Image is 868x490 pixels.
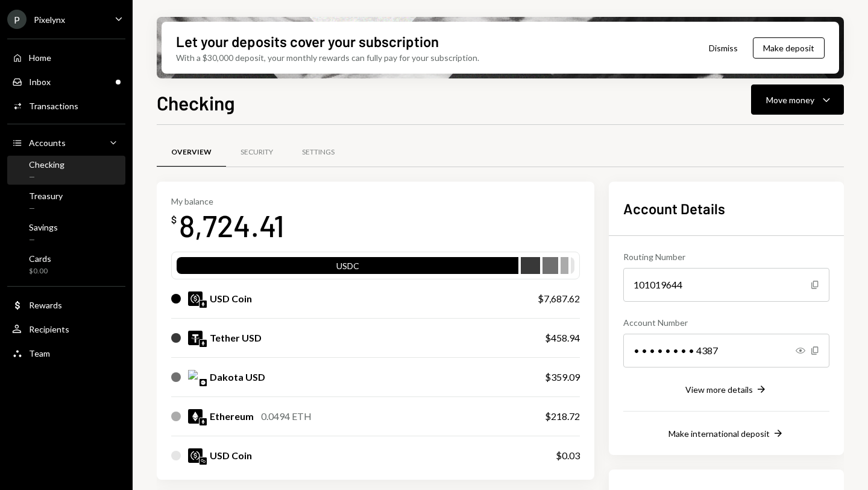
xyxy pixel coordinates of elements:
div: Security [241,147,273,157]
div: Treasury [29,191,63,201]
img: USDC [188,448,203,463]
div: Account Number [623,316,829,329]
div: Accounts [29,138,66,148]
a: Settings [288,137,349,168]
button: Make deposit [753,37,825,59]
div: $359.09 [545,370,580,384]
img: ETH [188,409,203,424]
div: 8,724.41 [179,206,285,244]
a: Security [226,137,288,168]
div: P [7,10,27,29]
a: Accounts [7,132,125,153]
button: Dismiss [694,34,753,62]
div: Ethereum [210,409,254,424]
div: $ [171,214,177,226]
div: Checking [29,159,64,170]
div: $218.72 [545,409,580,424]
div: Recipients [29,324,69,334]
button: Make international deposit [668,427,784,441]
div: Transactions [29,101,78,111]
div: USD Coin [210,448,252,463]
div: USDC [177,259,518,276]
div: Savings [29,222,58,232]
div: 0.0494 ETH [261,409,312,424]
div: Home [29,52,51,63]
a: Home [7,46,125,68]
div: Cards [29,253,51,264]
h2: Account Details [623,199,829,218]
div: $458.94 [545,331,580,345]
img: USDT [188,331,203,345]
div: — [29,172,64,182]
div: $0.03 [556,448,580,463]
a: Team [7,342,125,364]
a: Rewards [7,294,125,316]
img: ethereum-mainnet [200,340,207,347]
div: Team [29,348,50,358]
button: View more details [685,383,767,396]
div: $0.00 [29,266,51,276]
div: — [29,235,58,245]
div: $7,687.62 [538,291,580,306]
div: Dakota USD [210,370,265,384]
a: Overview [157,137,226,168]
div: My balance [171,196,285,206]
div: With a $30,000 deposit, your monthly rewards can fully pay for your subscription. [176,51,479,64]
div: Let your deposits cover your subscription [176,31,439,51]
a: Checking— [7,156,125,185]
div: Tether USD [210,331,262,345]
div: 101019644 [623,268,829,302]
div: Move money [766,94,814,106]
a: Savings— [7,218,125,247]
div: Overview [171,147,212,157]
div: Routing Number [623,250,829,263]
div: — [29,203,63,214]
a: Recipients [7,318,125,340]
a: Transactions [7,95,125,116]
img: polygon-mainnet [200,457,207,465]
h1: Checking [157,91,235,115]
div: Pixelynx [34,14,65,25]
img: base-mainnet [200,379,207,386]
div: USD Coin [210,291,252,306]
div: Rewards [29,300,62,310]
div: Make international deposit [668,428,770,439]
img: ethereum-mainnet [200,418,207,425]
div: Settings [302,147,335,157]
div: View more details [685,384,753,395]
a: Inbox [7,71,125,92]
a: Cards$0.00 [7,250,125,279]
img: ethereum-mainnet [200,301,207,308]
div: Inbox [29,77,51,87]
img: USDC [188,291,203,306]
img: DKUSD [188,370,203,384]
div: • • • • • • • • 4387 [623,334,829,367]
a: Treasury— [7,187,125,216]
button: Move money [751,84,844,115]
